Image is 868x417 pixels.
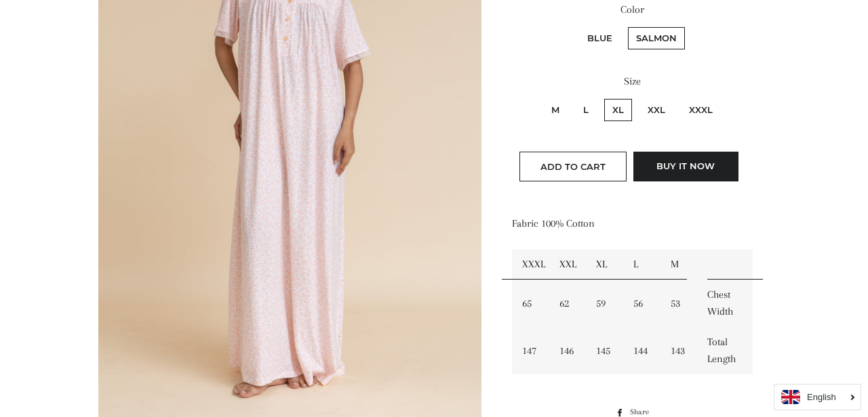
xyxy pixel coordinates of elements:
td: 53 [660,280,698,327]
label: M [543,99,568,121]
button: Add to Cart [519,152,627,181]
label: XXXL [681,99,721,121]
a: English [781,390,854,404]
p: Fabric 100% Cotton [512,215,753,232]
label: XL [604,99,632,121]
td: 147 [512,327,549,374]
td: M [660,249,698,280]
label: Blue [579,27,620,49]
td: 59 [586,280,623,327]
td: 62 [549,280,587,327]
td: Total Length [697,327,752,374]
td: 146 [549,327,587,374]
td: XXXL [512,249,549,280]
label: Salmon [628,27,685,49]
td: XL [586,249,623,280]
button: Buy it now [633,152,738,181]
i: English [807,393,836,401]
td: 56 [623,280,660,327]
td: 144 [623,327,660,374]
label: Size [512,73,753,90]
td: 145 [586,327,623,374]
span: Add to Cart [540,161,606,172]
td: 143 [660,327,698,374]
td: Chest Width [697,280,752,327]
td: L [623,249,660,280]
label: XXL [639,99,673,121]
label: Color [512,1,753,18]
td: 65 [512,280,549,327]
label: L [575,99,597,121]
td: XXL [549,249,587,280]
